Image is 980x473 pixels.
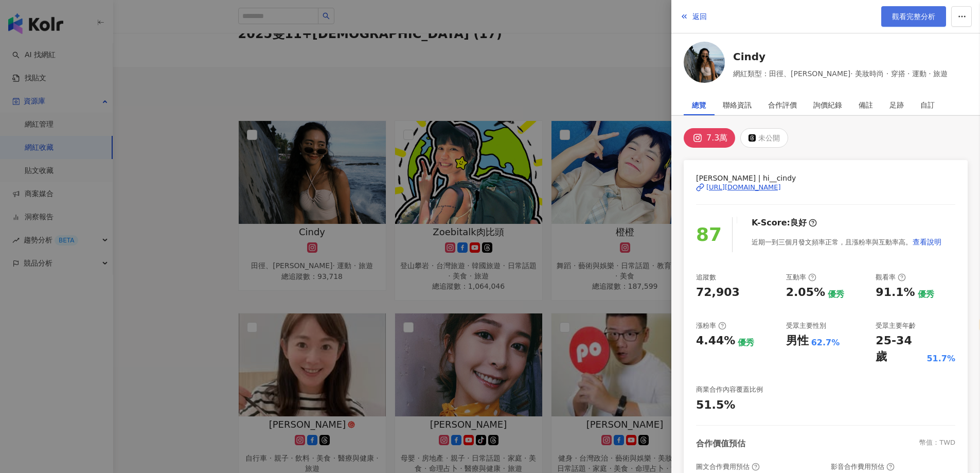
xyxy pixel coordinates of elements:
div: 合作價值預估 [696,438,745,449]
div: 良好 [790,217,807,229]
a: Cindy [733,49,948,64]
div: 足跡 [889,95,904,115]
span: [PERSON_NAME] | hi__cindy [696,172,955,184]
div: 總覽 [692,95,706,115]
span: 觀看完整分析 [892,12,935,21]
span: 查看說明 [913,238,941,246]
div: 幣值：TWD [919,438,955,449]
div: [URL][DOMAIN_NAME] [706,183,781,192]
div: 漲粉率 [696,321,726,330]
div: 72,903 [696,285,740,301]
div: 91.1% [876,285,915,301]
img: KOL Avatar [684,42,725,83]
a: [URL][DOMAIN_NAME] [696,183,955,192]
div: K-Score : [752,217,817,229]
div: 近期一到三個月發文頻率正常，且漲粉率與互動率高。 [752,232,942,252]
span: 返回 [692,12,707,21]
div: 受眾主要性別 [786,321,826,330]
button: 未公開 [740,128,788,148]
a: KOL Avatar [684,42,725,86]
div: 男性 [786,333,809,349]
button: 返回 [680,6,707,27]
div: 觀看率 [876,273,906,282]
div: 圖文合作費用預估 [696,462,760,471]
div: 未公開 [758,131,780,145]
div: 優秀 [918,289,934,300]
div: 影音合作費用預估 [831,462,895,471]
div: 追蹤數 [696,273,716,282]
div: 聯絡資訊 [723,95,752,115]
div: 自訂 [920,95,935,115]
div: 受眾主要年齡 [876,321,916,330]
button: 查看說明 [912,232,942,252]
button: 7.3萬 [684,128,735,148]
div: 詢價紀錄 [813,95,842,115]
span: 網紅類型：田徑、[PERSON_NAME]· 美妝時尚 · 穿搭 · 運動 · 旅遊 [733,68,948,79]
div: 2.05% [786,285,825,301]
div: 備註 [859,95,873,115]
div: 優秀 [828,289,844,300]
div: 87 [696,220,722,250]
div: 51.5% [696,397,735,413]
div: 4.44% [696,333,735,349]
div: 62.7% [811,337,840,348]
a: 觀看完整分析 [881,6,946,27]
div: 51.7% [926,353,955,364]
div: 商業合作內容覆蓋比例 [696,385,763,394]
div: 25-34 歲 [876,333,924,365]
div: 優秀 [738,337,754,348]
div: 互動率 [786,273,816,282]
div: 合作評價 [768,95,797,115]
div: 7.3萬 [706,131,727,145]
